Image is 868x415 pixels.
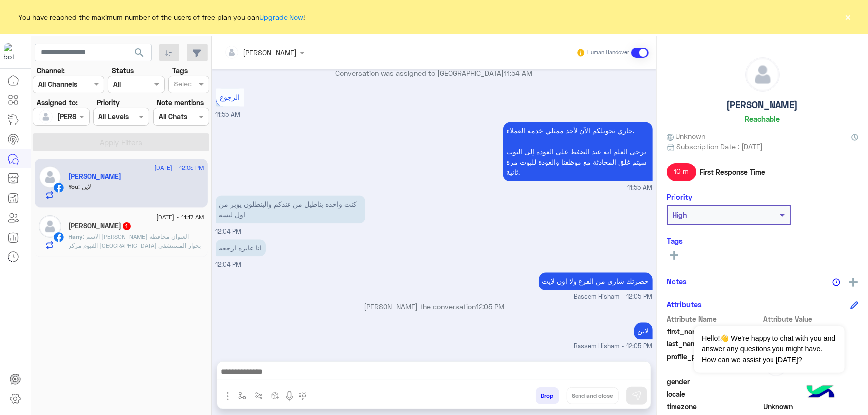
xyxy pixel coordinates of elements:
p: 14/8/2025, 12:05 PM [539,272,653,290]
img: hulul-logo.png [803,375,838,410]
span: 12:04 PM [216,228,242,235]
button: Trigger scenario [251,387,267,404]
h5: Rozeta Rozeta [69,172,122,181]
img: 713415422032625 [4,43,22,61]
span: 11:55 AM [628,183,653,193]
label: Channel: [37,65,65,76]
button: Apply Filters [33,133,209,151]
span: search [133,47,145,59]
label: Assigned to: [37,97,78,108]
p: 14/8/2025, 12:04 PM [216,195,365,223]
h6: Tags [667,236,858,245]
p: Conversation was assigned to [GEOGRAPHIC_DATA] [216,68,653,78]
button: × [843,12,853,22]
span: 12:05 PM [476,302,504,311]
button: create order [267,387,284,404]
p: 14/8/2025, 12:05 PM [634,322,653,339]
button: Drop [536,387,559,404]
h5: [PERSON_NAME] [727,99,798,111]
label: Status [112,65,134,76]
span: last_name [667,338,762,349]
img: defaultAdmin.png [39,110,53,124]
span: Hello!👋 We're happy to chat with you and answer any questions you might have. How can we assist y... [694,326,844,373]
span: profile_pic [667,351,762,374]
span: 10 m [667,163,696,181]
img: Trigger scenario [255,392,263,400]
span: You have reached the maximum number of the users of free plan you can ! [19,12,305,22]
span: الرجوع [220,93,240,101]
div: Select [172,79,194,91]
img: defaultAdmin.png [746,58,779,91]
span: null [764,389,859,399]
img: Facebook [54,183,64,193]
h5: Hany Hamdy [69,222,132,230]
span: Unknown [764,401,859,412]
span: Hany [69,233,83,240]
span: Bassem Hisham - 12:05 PM [574,292,653,302]
span: 11:54 AM [504,69,533,77]
label: Note mentions [157,97,204,108]
span: 11:55 AM [216,111,241,118]
span: locale [667,389,762,399]
img: Facebook [54,232,64,242]
span: [DATE] - 12:05 PM [154,164,204,172]
span: 1 [123,222,131,230]
img: notes [832,278,840,286]
label: Tags [172,65,188,76]
h6: Attributes [667,300,702,309]
span: Bassem Hisham - 12:05 PM [574,342,653,351]
img: make a call [299,392,307,400]
span: You [69,183,79,190]
span: first_name [667,326,762,336]
img: add [849,278,858,287]
p: [PERSON_NAME] the conversation [216,301,653,312]
p: 14/8/2025, 12:04 PM [216,239,266,256]
img: create order [271,392,279,400]
button: Send and close [567,387,619,404]
img: send attachment [222,390,234,402]
img: defaultAdmin.png [39,215,61,238]
h6: Reachable [745,114,780,123]
span: gender [667,376,762,387]
span: timezone [667,401,762,412]
img: select flow [238,392,246,400]
button: select flow [234,387,251,404]
img: send voice note [284,390,295,402]
small: Human Handover [587,49,629,57]
span: 12:04 PM [216,261,242,268]
h6: Notes [667,277,687,286]
span: لاين [79,183,92,190]
a: Upgrade Now [260,13,304,21]
span: Unknown [667,131,705,141]
img: send message [632,391,642,401]
h6: Priority [667,192,692,201]
span: الاسم هانى حمدى سعد العنوان محافظه الفيوم مركز سنورس بجوار المستشفى العام رقم للتواصل ٠١٠٠١٨٩٢٦٨٩ [69,233,201,258]
span: Attribute Name [667,314,762,324]
button: search [127,44,152,65]
span: [DATE] - 11:17 AM [156,213,204,222]
p: 14/8/2025, 11:55 AM [503,122,653,181]
label: Priority [97,97,120,108]
img: defaultAdmin.png [39,166,61,188]
span: First Response Time [700,167,765,177]
span: null [764,376,859,387]
span: Subscription Date : [DATE] [676,141,763,152]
